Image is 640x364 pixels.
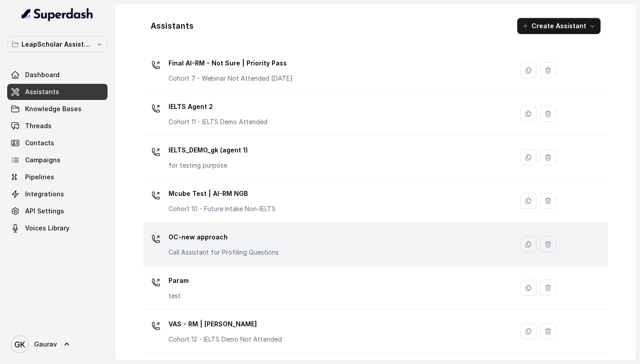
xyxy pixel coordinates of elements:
[25,207,64,216] span: API Settings
[7,152,108,168] a: Campaigns
[25,173,54,182] span: Pipelines
[25,156,61,165] span: Campaigns
[169,317,282,331] p: VAS - RM | [PERSON_NAME]
[169,204,276,213] p: Cohort 10 - Future Intake Non-IELTS
[169,335,282,344] p: Cohort 12 - IELTS Demo Not Attended
[7,101,108,117] a: Knowledge Bases
[169,56,293,70] p: Final AI-RM - Not Sure | Priority Pass
[7,67,108,83] a: Dashboard
[14,340,25,349] text: GK
[7,203,108,219] a: API Settings
[25,70,60,79] span: Dashboard
[25,139,54,147] span: Contacts
[22,39,93,50] p: LeapScholar Assistant
[169,273,189,288] p: Param
[517,18,601,34] button: Create Assistant
[25,87,59,96] span: Assistants
[7,332,108,357] a: Gaurav
[34,340,57,349] span: Gaurav
[151,19,194,33] h1: Assistants
[7,36,108,52] button: LeapScholar Assistant
[169,74,293,83] p: Cohort 7 - Webinar Not Attended [DATE]
[7,84,108,100] a: Assistants
[169,230,279,244] p: OC-new approach
[7,169,108,185] a: Pipelines
[7,186,108,202] a: Integrations
[7,135,108,151] a: Contacts
[25,104,82,113] span: Knowledge Bases
[169,117,268,126] p: Cohort 11 - IELTS Demo Attended
[169,161,248,170] p: for testing purpose
[169,186,276,201] p: Mcube Test | AI-RM NGB
[7,118,108,134] a: Threads
[7,220,108,236] a: Voices Library
[25,224,69,233] span: Voices Library
[169,291,189,300] p: test
[25,121,52,130] span: Threads
[169,143,248,157] p: IELTS_DEMO_gk (agent 1)
[25,190,64,199] span: Integrations
[169,248,279,257] p: Call Assistant for Profiling Questions
[169,100,268,114] p: IELTS Agent 2
[22,7,94,22] img: light.svg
